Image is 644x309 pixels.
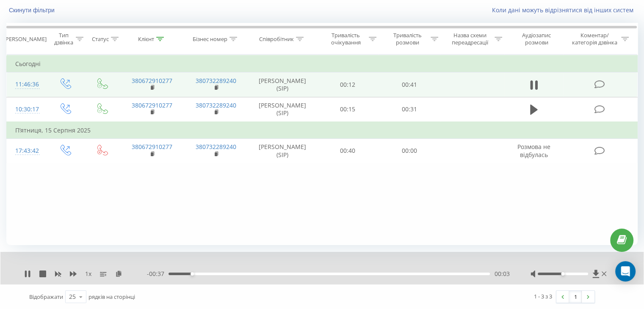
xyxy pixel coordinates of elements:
a: 380672910277 [132,143,172,151]
span: Відображати [29,293,63,301]
button: Скинути фільтри [6,6,59,14]
div: Статус [92,36,109,43]
div: Open Intercom Messenger [615,261,636,281]
a: 380732289240 [196,101,236,109]
div: Аудіозапис розмови [512,32,561,46]
td: 00:15 [317,97,379,122]
div: [PERSON_NAME] [4,36,47,43]
div: Коментар/категорія дзвінка [569,32,619,46]
a: 380672910277 [132,77,172,85]
div: Тривалість очікування [325,32,367,46]
div: 17:43:42 [15,143,38,159]
span: - 00:37 [147,270,169,278]
a: 1 [569,291,582,303]
a: 380672910277 [132,101,172,109]
span: рядків на сторінці [88,293,135,301]
span: Розмова не відбулась [517,143,550,158]
div: 25 [69,292,76,301]
a: Коли дані можуть відрізнятися вiд інших систем [492,6,638,14]
td: [PERSON_NAME] (SIP) [248,97,317,122]
div: Accessibility label [191,272,194,276]
div: Accessibility label [561,272,564,276]
div: Співробітник [259,36,294,43]
a: 380732289240 [196,143,236,151]
td: 00:12 [317,72,379,97]
div: Назва схеми переадресації [448,32,492,46]
div: 1 - 3 з 3 [534,292,552,301]
td: 00:40 [317,138,379,163]
a: 380732289240 [196,77,236,85]
td: Сьогодні [7,55,638,72]
td: 00:31 [379,97,440,122]
div: 10:30:17 [15,101,38,118]
td: [PERSON_NAME] (SIP) [248,138,317,163]
td: 00:41 [379,72,440,97]
div: Тип дзвінка [53,32,73,46]
span: 1 x [85,270,91,278]
td: [PERSON_NAME] (SIP) [248,72,317,97]
td: 00:00 [379,138,440,163]
div: Тривалість розмови [386,32,428,46]
div: Бізнес номер [193,36,227,43]
span: 00:03 [494,270,509,278]
div: 11:46:36 [15,76,38,93]
div: Клієнт [138,36,154,43]
td: П’ятниця, 15 Серпня 2025 [7,122,638,139]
